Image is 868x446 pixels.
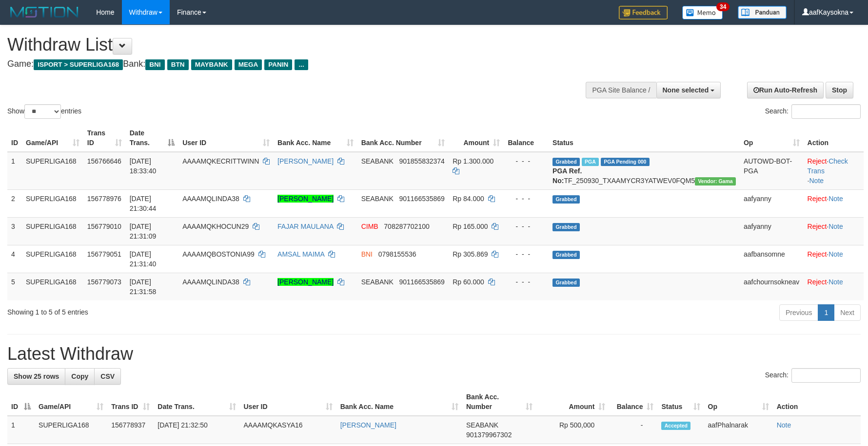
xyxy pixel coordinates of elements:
a: Note [809,177,824,185]
td: 5 [7,273,22,300]
span: CSV [100,372,115,380]
a: Show 25 rows [7,368,65,385]
img: Button%20Memo.svg [682,6,723,19]
span: SEABANK [466,421,498,429]
th: Trans ID: activate to sort column ascending [83,124,126,152]
td: [DATE] 21:32:50 [154,416,239,444]
th: Bank Acc. Number: activate to sort column ascending [462,388,536,416]
td: · [804,245,864,273]
span: AAAAMQLINDA38 [182,195,239,203]
label: Show entries [7,104,81,119]
span: 156766646 [87,157,121,165]
a: [PERSON_NAME] [277,157,334,165]
td: 4 [7,245,22,273]
div: - - - [508,249,545,259]
th: User ID: activate to sort column ascending [178,124,274,152]
div: - - - [508,156,545,166]
span: Copy 901166535869 to clipboard [399,195,444,203]
a: Note [829,223,843,230]
span: [DATE] 21:31:40 [130,250,157,268]
span: Vendor URL: https://trx31.1velocity.biz [695,177,736,186]
th: Game/API: activate to sort column ascending [22,124,83,152]
span: Show 25 rows [14,372,59,380]
span: SEABANK [361,157,394,165]
select: Showentries [24,104,61,119]
span: ... [295,59,308,70]
div: - - - [508,277,545,287]
td: 1 [7,152,22,190]
input: Search: [791,368,861,383]
span: Grabbed [552,195,580,204]
td: AAAAMQKASYA16 [240,416,336,444]
span: [DATE] 21:31:09 [130,223,157,240]
span: ISPORT > SUPERLIGA168 [34,59,123,70]
td: aafchournsokneav [740,273,804,300]
input: Search: [791,104,861,119]
td: aafbansomne [740,245,804,273]
span: Copy [71,372,88,380]
a: Reject [808,223,827,230]
span: Grabbed [552,223,580,231]
th: Status: activate to sort column ascending [657,388,704,416]
span: Copy 0798155536 to clipboard [378,250,416,258]
span: Rp 60.000 [453,278,484,286]
td: SUPERLIGA168 [22,245,83,273]
td: 1 [7,416,35,444]
td: - [609,416,657,444]
td: · · [804,152,864,190]
a: Note [829,278,843,286]
a: Reject [808,157,827,165]
div: - - - [508,194,545,204]
td: aafyanny [740,217,804,245]
span: Grabbed [552,251,580,259]
span: AAAAMQKECRITTWINN [182,157,259,165]
td: aafyanny [740,189,804,217]
span: MEGA [235,59,262,70]
span: Copy 708287702100 to clipboard [384,223,429,230]
span: BNI [361,250,373,258]
div: Showing 1 to 5 of 5 entries [7,303,355,317]
a: FAJAR MAULANA [277,223,333,230]
span: AAAAMQLINDA38 [182,278,239,286]
span: 156779073 [87,278,121,286]
th: Bank Acc. Name: activate to sort column ascending [336,388,462,416]
span: None selected [663,86,709,94]
td: SUPERLIGA168 [22,189,83,217]
a: [PERSON_NAME] [277,195,334,203]
span: Rp 165.000 [453,223,488,230]
a: [PERSON_NAME] [277,278,334,286]
span: Accepted [661,422,690,430]
span: [DATE] 18:33:40 [130,157,157,175]
a: Reject [808,278,827,286]
span: [DATE] 21:31:58 [130,278,157,296]
a: [PERSON_NAME] [340,421,396,429]
span: Copy 901166535869 to clipboard [399,278,444,286]
span: 156779051 [87,250,121,258]
span: SEABANK [361,278,394,286]
th: Balance [504,124,549,152]
span: Rp 84.000 [453,195,484,203]
a: 1 [818,304,834,321]
img: panduan.png [738,6,787,19]
a: Note [829,250,843,258]
span: AAAAMQBOSTONIA99 [182,250,255,258]
a: AMSAL MAIMA [277,250,324,258]
span: PGA Pending [601,158,650,166]
h4: Game: Bank: [7,59,569,69]
th: User ID: activate to sort column ascending [240,388,336,416]
th: Amount: activate to sort column ascending [449,124,504,152]
th: ID: activate to sort column descending [7,388,35,416]
span: CIMB [361,223,378,230]
button: None selected [656,82,721,98]
td: SUPERLIGA168 [22,273,83,300]
span: Copy 901855832374 to clipboard [399,157,444,165]
a: Run Auto-Refresh [747,82,824,98]
span: 156778976 [87,195,121,203]
th: Trans ID: activate to sort column ascending [107,388,154,416]
span: [DATE] 21:30:44 [130,195,157,212]
a: Note [777,421,791,429]
h1: Latest Withdraw [7,344,861,364]
a: CSV [94,368,121,385]
img: Feedback.jpg [619,6,668,19]
div: - - - [508,222,545,231]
